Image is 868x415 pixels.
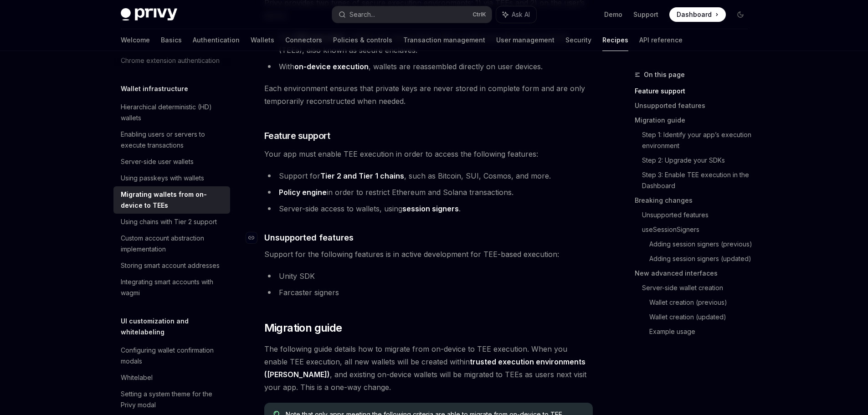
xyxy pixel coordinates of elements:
button: Search...CtrlK [332,6,492,23]
div: Custom account abstraction implementation [121,233,225,255]
a: Unsupported features [635,98,755,113]
a: Configuring wallet confirmation modals [113,342,230,369]
span: Your app must enable TEE execution in order to access the following features: [264,148,593,160]
div: Hierarchical deterministic (HD) wallets [121,102,225,123]
div: Search... [349,9,375,20]
a: Step 3: Enable TEE execution in the Dashboard [642,168,755,193]
h5: Wallet infrastructure [121,83,188,94]
a: Connectors [285,29,322,51]
span: Feature support [264,129,330,142]
span: Ctrl K [473,11,486,18]
span: Ask AI [512,10,530,19]
a: Adding session signers (previous) [649,237,755,251]
div: Configuring wallet confirmation modals [121,345,225,367]
li: Farcaster signers [264,286,593,299]
a: New advanced interfaces [635,266,755,281]
a: Integrating smart accounts with wagmi [113,274,230,301]
a: Custom account abstraction implementation [113,230,230,257]
a: Policy engine [279,188,327,197]
li: With , wallets are reassembled directly on user devices. [264,60,593,73]
a: Dashboard [669,7,726,22]
span: Support for the following features is in active development for TEE-based execution: [264,248,593,261]
button: Ask AI [496,6,536,23]
li: Server-side access to wallets, using . [264,202,593,215]
div: Whitelabel [121,372,153,383]
div: Storing smart account addresses [121,260,220,271]
a: Navigate to header [246,231,264,244]
div: Using passkeys with wallets [121,173,204,184]
a: Migration guide [635,113,755,128]
a: Wallet creation (updated) [649,310,755,324]
a: on-device execution [294,62,369,72]
span: Unsupported features [264,231,354,244]
a: Support [633,10,658,19]
a: Transaction management [403,29,485,51]
button: Toggle dark mode [733,7,748,22]
a: useSessionSigners [642,222,755,237]
div: Using chains with Tier 2 support [121,216,217,227]
div: Enabling users or servers to execute transactions [121,129,225,151]
a: Migrating wallets from on-device to TEEs [113,186,230,214]
a: Using chains with Tier 2 support [113,214,230,230]
a: Wallet creation (previous) [649,295,755,310]
a: Setting a system theme for the Privy modal [113,386,230,413]
a: Step 2: Upgrade your SDKs [642,153,755,168]
li: Unity SDK [264,270,593,282]
a: Welcome [121,29,150,51]
span: Each environment ensures that private keys are never stored in complete form and are only tempora... [264,82,593,108]
li: in order to restrict Ethereum and Solana transactions. [264,186,593,199]
a: API reference [639,29,683,51]
a: Wallets [251,29,274,51]
a: Step 1: Identify your app’s execution environment [642,128,755,153]
div: Integrating smart accounts with wagmi [121,277,225,298]
span: The following guide details how to migrate from on-device to TEE execution. When you enable TEE e... [264,343,593,394]
a: Demo [604,10,622,19]
a: Tier 2 and Tier 1 chains [320,171,404,181]
a: Recipes [602,29,628,51]
span: Migration guide [264,321,342,335]
a: Policies & controls [333,29,392,51]
a: Storing smart account addresses [113,257,230,274]
a: Hierarchical deterministic (HD) wallets [113,99,230,126]
span: Dashboard [677,10,712,19]
a: Server-side wallet creation [642,281,755,295]
a: Whitelabel [113,369,230,386]
div: Setting a system theme for the Privy modal [121,389,225,410]
a: Breaking changes [635,193,755,208]
a: Example usage [649,324,755,339]
h5: UI customization and whitelabeling [121,316,230,338]
a: Authentication [193,29,240,51]
img: dark logo [121,8,177,21]
a: Basics [161,29,182,51]
a: User management [496,29,555,51]
li: Support for , such as Bitcoin, SUI, Cosmos, and more. [264,169,593,182]
span: On this page [644,69,685,80]
a: Unsupported features [642,208,755,222]
div: Server-side user wallets [121,156,194,167]
a: Enabling users or servers to execute transactions [113,126,230,154]
a: Feature support [635,84,755,98]
a: Security [565,29,591,51]
a: Server-side user wallets [113,154,230,170]
div: Migrating wallets from on-device to TEEs [121,189,225,211]
a: session signers [402,204,459,214]
a: Adding session signers (updated) [649,251,755,266]
a: Using passkeys with wallets [113,170,230,186]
